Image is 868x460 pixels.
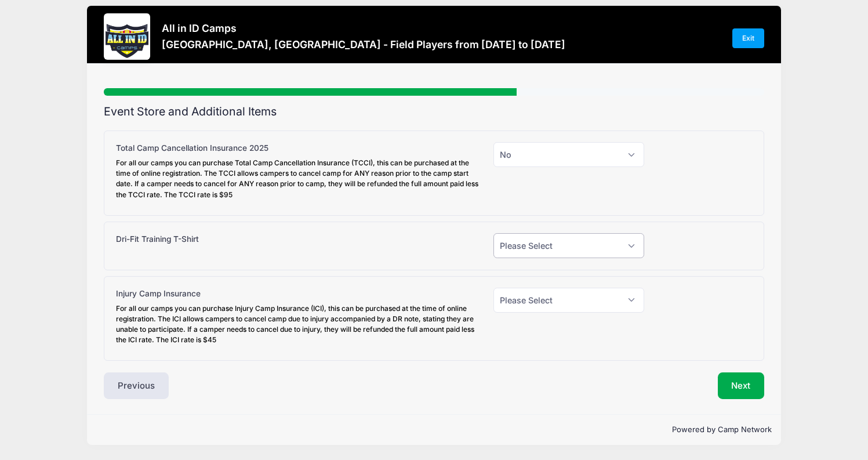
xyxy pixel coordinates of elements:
[162,38,565,50] h3: [GEOGRAPHIC_DATA], [GEOGRAPHIC_DATA] - Field Players from [DATE] to [DATE]
[116,233,199,245] label: Dri-Fit Training T-Shirt
[116,303,482,345] div: For all our camps you can purchase Injury Camp Insurance (ICI), this can be purchased at the time...
[116,158,482,200] div: For all our camps you can purchase Total Camp Cancellation Insurance (TCCI), this can be purchase...
[718,372,765,399] button: Next
[116,288,482,345] label: Injury Camp Insurance
[162,22,565,34] h3: All in ID Camps
[104,372,169,399] button: Previous
[116,142,482,200] label: Total Camp Cancellation Insurance 2025
[732,28,765,48] a: Exit
[104,105,764,118] h2: Event Store and Additional Items
[96,424,772,436] p: Powered by Camp Network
